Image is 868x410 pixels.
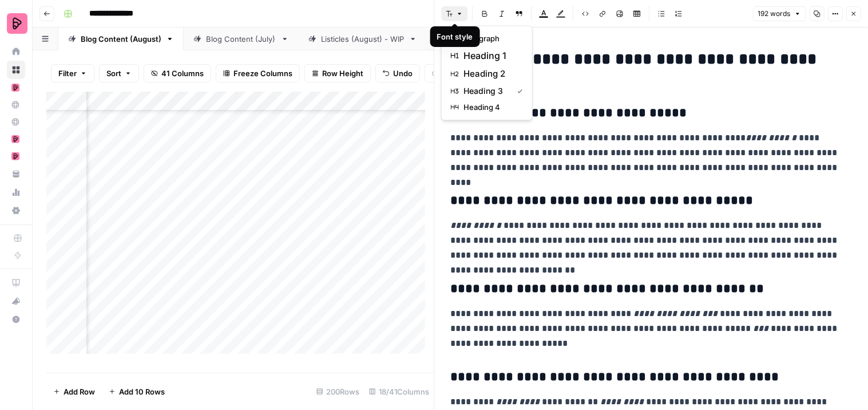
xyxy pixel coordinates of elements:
[216,64,300,82] button: Freeze Columns
[7,202,25,220] a: Settings
[753,6,806,21] button: 192 words
[393,68,413,79] span: Undo
[321,33,405,45] div: Listicles (August) - WIP
[51,64,94,82] button: Filter
[102,383,172,401] button: Add 10 Rows
[7,293,25,310] div: What's new?
[11,152,19,160] img: mhz6d65ffplwgtj76gcfkrq5icux
[58,27,184,50] a: Blog Content (August)
[758,9,791,19] span: 192 words
[58,68,77,79] span: Filter
[206,33,276,45] div: Blog Content (July)
[46,383,102,401] button: Add Row
[7,310,25,329] button: Help + Support
[304,64,371,82] button: Row Height
[11,135,19,143] img: mhz6d65ffplwgtj76gcfkrq5icux
[184,27,299,50] a: Blog Content (July)
[7,274,25,292] a: AirOps Academy
[81,33,161,45] div: Blog Content (August)
[427,27,542,50] a: Blog Content (May)
[144,64,211,82] button: 41 Columns
[7,183,25,202] a: Usage
[161,68,204,79] span: 41 Columns
[463,67,518,81] span: heading 2
[7,42,25,61] a: Home
[7,292,25,310] button: What's new?
[322,68,363,79] span: Row Height
[463,33,518,44] span: paragraph
[11,84,19,92] img: mhz6d65ffplwgtj76gcfkrq5icux
[7,165,25,183] a: Your Data
[106,68,121,79] span: Sort
[312,383,364,401] div: 200 Rows
[437,31,473,42] div: Font style
[463,101,518,113] span: heading 4
[99,64,139,82] button: Sort
[7,9,25,38] button: Workspace: Preply
[463,85,508,97] span: heading 3
[364,383,434,401] div: 18/41 Columns
[64,386,95,397] span: Add Row
[7,61,25,79] a: Browse
[463,49,518,62] span: heading 1
[7,13,27,34] img: Preply Logo
[375,64,420,82] button: Undo
[299,27,427,50] a: Listicles (August) - WIP
[233,68,292,79] span: Freeze Columns
[119,386,165,397] span: Add 10 Rows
